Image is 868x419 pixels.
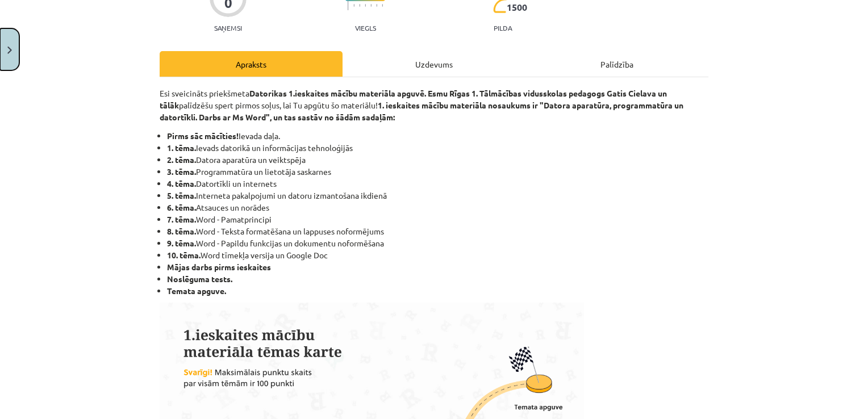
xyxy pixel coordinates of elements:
li: Ievada daļa. [167,130,708,142]
li: Word - Teksta formatēšana un lappuses noformējums [167,225,708,237]
img: icon-close-lesson-0947bae3869378f0d4975bcd49f059093ad1ed9edebbc8119c70593378902aed.svg [7,47,12,54]
li: Datora aparatūra un veiktspēja [167,154,708,166]
strong: Mājas darbs pirms ieskaites [167,262,271,272]
b: 4. tēma. [167,178,196,188]
img: icon-short-line-57e1e144782c952c97e751825c79c345078a6d821885a25fce030b3d8c18986b.svg [359,4,360,7]
img: icon-short-line-57e1e144782c952c97e751825c79c345078a6d821885a25fce030b3d8c18986b.svg [376,4,377,7]
li: Interneta pakalpojumi un datoru izmantošana ikdienā [167,190,708,202]
img: icon-short-line-57e1e144782c952c97e751825c79c345078a6d821885a25fce030b3d8c18986b.svg [365,4,366,7]
p: Viegls [355,24,376,32]
b: 6. tēma. [167,202,196,212]
b: 1. tēma. [167,143,196,153]
li: Word tīmekļa versija un Google Doc [167,249,708,261]
b: 8. tēma. [167,226,196,236]
li: Word - Papildu funkcijas un dokumentu noformēšana [167,237,708,249]
b: 3. tēma. [167,166,196,177]
img: icon-short-line-57e1e144782c952c97e751825c79c345078a6d821885a25fce030b3d8c18986b.svg [382,4,383,7]
li: Datortīkli un internets [167,178,708,190]
p: pilda [494,24,512,32]
b: Temata apguve. [167,286,226,296]
b: 2. tēma. [167,154,196,165]
li: Word - Pamatprincipi [167,213,708,225]
b: Noslēguma tests. [167,274,232,284]
img: icon-short-line-57e1e144782c952c97e751825c79c345078a6d821885a25fce030b3d8c18986b.svg [370,4,372,7]
div: Uzdevums [343,51,525,77]
strong: 1. ieskaites mācību materiāla nosaukums ir "Datora aparatūra, programmatūra un datortīkli. Darbs ... [160,100,683,122]
div: Apraksts [160,51,343,77]
p: Esi sveicināts priekšmeta palīdzēšu spert pirmos soļus, lai Tu apgūtu šo materiālu! [160,87,708,123]
b: 7. tēma. [167,214,196,224]
span: 1500 [507,2,527,12]
p: Saņemsi [210,24,247,32]
li: Ievads datorikā un informācijas tehnoloģijās [167,142,708,154]
li: Atsauces un norādes [167,202,708,213]
b: Pirms sāc mācīties! [167,131,239,141]
li: Programmatūra un lietotāja saskarnes [167,166,708,178]
div: Palīdzība [525,51,708,77]
b: 10. tēma. [167,250,201,260]
img: icon-short-line-57e1e144782c952c97e751825c79c345078a6d821885a25fce030b3d8c18986b.svg [353,4,354,7]
b: 5. tēma. [167,190,196,200]
b: 9. tēma. [167,238,196,248]
strong: Datorikas 1.ieskaites mācību materiāla apguvē. Esmu Rīgas 1. Tālmācības vidusskolas pedagogs Gati... [160,88,667,110]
